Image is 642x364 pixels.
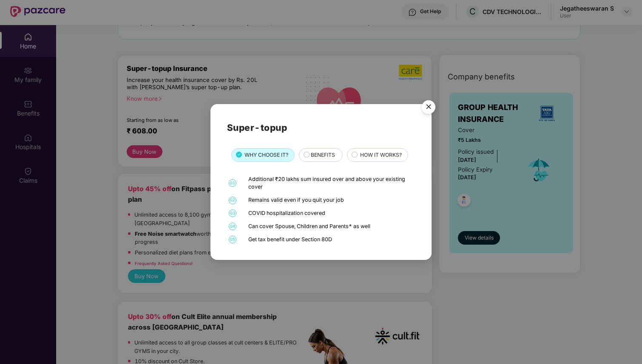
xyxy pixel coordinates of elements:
h2: Super-topup [227,121,415,135]
span: WHY CHOOSE IT? [244,151,288,159]
span: HOW IT WORKS? [360,151,402,159]
img: svg+xml;base64,PHN2ZyB4bWxucz0iaHR0cDovL3d3dy53My5vcmcvMjAwMC9zdmciIHdpZHRoPSI1NiIgaGVpZ2h0PSI1Ni... [417,96,440,120]
div: Can cover Spouse, Children and Parents* as well [248,223,413,231]
span: 01 [229,179,236,187]
div: Get tax benefit under Section 80D [248,236,413,244]
span: BENEFITS [311,151,335,159]
span: 02 [229,197,236,204]
button: Close [417,96,440,119]
div: Remains valid even if you quit your job [248,196,413,204]
div: Additional ₹20 lakhs sum insured over and above your existing cover [248,175,413,192]
div: COVID hospitalization covered [248,209,413,217]
span: 04 [229,223,236,230]
span: 03 [229,209,236,217]
span: 05 [229,236,236,243]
